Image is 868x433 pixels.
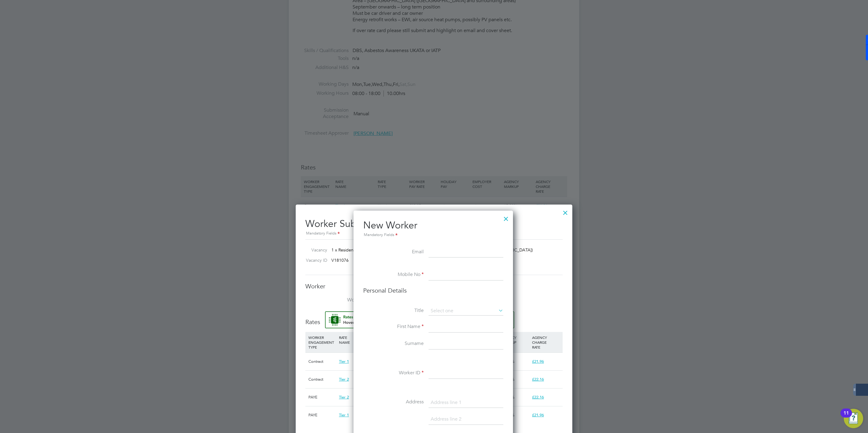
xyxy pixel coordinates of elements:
[339,412,349,418] span: Tier 1
[305,213,563,237] h2: Worker Submission
[307,353,337,370] div: Contract
[429,397,503,408] input: Address line 1
[331,258,349,263] span: V181076
[532,359,544,364] span: £21.96
[363,271,424,278] label: Mobile No
[307,406,337,424] div: PAYE
[339,359,349,364] span: Tier 1
[843,413,849,421] div: 11
[305,230,563,237] div: Mandatory Fields
[844,409,863,428] button: Open Resource Center, 11 new notifications
[305,282,563,290] h3: Worker
[363,340,424,347] label: Surname
[429,414,503,425] input: Address line 2
[303,258,327,263] label: Vacancy ID
[307,389,337,406] div: PAYE
[531,332,561,353] div: AGENCY CHARGE RATE
[363,370,424,376] label: Worker ID
[363,249,424,255] label: Email
[307,371,337,388] div: Contract
[307,332,337,353] div: WORKER ENGAGEMENT TYPE
[363,232,503,238] div: Mandatory Fields
[429,307,503,316] input: Select one
[532,377,544,382] span: £22.16
[363,287,503,294] h3: Personal Details
[303,247,327,253] label: Vacancy
[339,395,349,400] span: Tier 2
[305,297,366,303] label: Worker
[325,311,514,328] button: Rate Assistant
[532,395,544,400] span: £22.16
[363,307,424,314] label: Title
[363,323,424,330] label: First Name
[532,412,544,418] span: £21.96
[305,311,563,326] h3: Rates
[331,247,391,253] span: 1 x Resident Liaison Officer WC
[500,332,531,348] div: AGENCY MARKUP
[337,332,378,348] div: RATE NAME
[339,377,349,382] span: Tier 2
[363,399,424,405] label: Address
[363,219,503,238] h2: New Worker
